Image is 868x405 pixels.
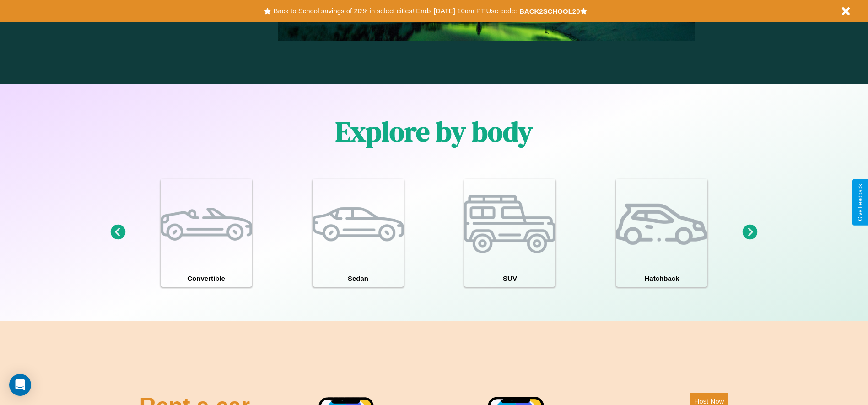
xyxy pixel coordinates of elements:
div: Open Intercom Messenger [9,374,31,396]
h4: SUV [464,270,555,287]
h1: Explore by body [335,113,533,150]
button: Back to School savings of 20% in select cities! Ends [DATE] 10am PT.Use code: [271,5,519,17]
h4: Hatchback [616,270,707,287]
div: Give Feedback [857,184,863,221]
b: BACK2SCHOOL20 [519,7,580,15]
h4: Convertible [161,270,252,287]
h4: Sedan [313,270,404,287]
